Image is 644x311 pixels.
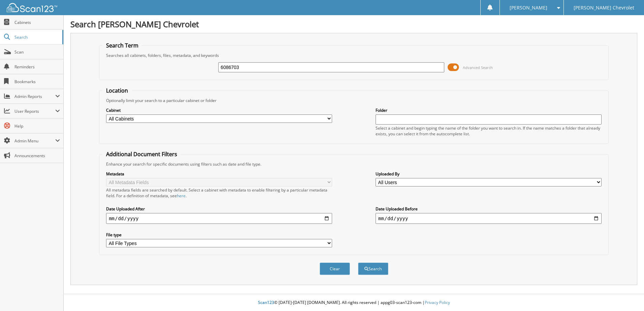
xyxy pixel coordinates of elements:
[14,64,60,70] span: Reminders
[106,107,332,113] label: Cabinet
[358,263,388,275] button: Search
[376,171,602,177] label: Uploaded By
[463,65,493,70] span: Advanced Search
[103,161,605,167] div: Enhance your search for specific documents using filters such as date and file type.
[14,108,55,114] span: User Reports
[14,138,55,144] span: Admin Menu
[574,6,634,10] span: [PERSON_NAME] Chevrolet
[103,42,142,49] legend: Search Term
[376,213,602,224] input: end
[376,206,602,212] label: Date Uploaded Before
[106,187,332,199] div: All metadata fields are searched by default. Select a cabinet with metadata to enable filtering b...
[103,150,181,158] legend: Additional Document Filters
[103,98,605,103] div: Optionally limit your search to a particular cabinet or folder
[106,206,332,212] label: Date Uploaded After
[103,53,605,58] div: Searches all cabinets, folders, files, metadata, and keywords
[320,263,350,275] button: Clear
[106,213,332,224] input: start
[106,171,332,177] label: Metadata
[14,79,60,84] span: Bookmarks
[64,295,644,311] div: © [DATE]-[DATE] [DOMAIN_NAME]. All rights reserved | appg03-scan123-com |
[177,193,186,199] a: here
[510,6,547,10] span: [PERSON_NAME]
[610,279,644,311] iframe: Chat Widget
[14,49,60,55] span: Scan
[7,3,57,12] img: scan123-logo-white.svg
[14,153,60,159] span: Announcements
[70,19,637,30] h1: Search [PERSON_NAME] Chevrolet
[376,125,602,137] div: Select a cabinet and begin typing the name of the folder you want to search in. If the name match...
[14,34,59,40] span: Search
[425,300,450,305] a: Privacy Policy
[376,107,602,113] label: Folder
[14,94,55,99] span: Admin Reports
[106,232,332,238] label: File type
[14,123,60,129] span: Help
[103,87,131,94] legend: Location
[258,300,274,305] span: Scan123
[14,20,60,25] span: Cabinets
